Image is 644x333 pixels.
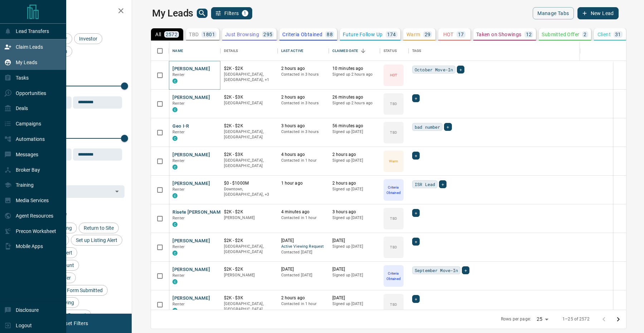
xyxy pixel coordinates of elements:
p: Signed up [DATE] [332,215,376,221]
button: Filters1 [211,7,252,19]
p: Contacted in 3 hours [281,129,325,135]
button: Geo I-R [172,123,189,130]
button: Sort [358,46,368,56]
p: $2K - $2K [224,209,274,215]
p: 3 hours ago [281,123,325,129]
p: Future Follow Up [343,32,382,37]
p: 3 hours ago [332,209,376,215]
span: Renter [172,101,185,106]
button: Go to next page [611,312,625,327]
p: Contacted in 3 hours [281,72,325,77]
p: 12 [526,32,532,37]
span: Renter [172,244,185,249]
p: 2572 [166,32,178,37]
button: [PERSON_NAME] [172,94,210,101]
button: [PERSON_NAME] [172,266,210,273]
p: HOT [443,32,454,37]
span: + [415,295,417,303]
p: HOT [390,72,397,78]
span: Renter [172,130,185,134]
p: $2K - $3K [224,94,274,100]
p: $2K - $2K [224,238,274,244]
button: [PERSON_NAME] [172,152,210,158]
p: $2K - $3K [224,152,274,158]
span: + [464,267,467,274]
div: Name [172,41,183,61]
div: + [439,180,447,188]
div: condos.ca [172,165,177,170]
span: Renter [172,72,185,77]
p: 17 [458,32,464,37]
div: + [412,295,420,303]
div: Return to Site [79,223,119,233]
p: [GEOGRAPHIC_DATA], [GEOGRAPHIC_DATA] [224,301,274,312]
p: Contacted in 1 hour [281,301,325,307]
span: ISR Lead [415,181,435,188]
span: + [441,181,444,188]
span: Renter [172,273,185,278]
p: 1801 [203,32,215,37]
div: + [412,238,420,246]
button: Reset Filters [54,317,93,329]
div: Set up Listing Alert [71,235,122,246]
p: 29 [425,32,431,37]
p: 1 hour ago [281,180,325,186]
div: + [412,209,420,217]
p: $2K - $2K [224,66,274,72]
p: Just Browsing [225,32,259,37]
p: [GEOGRAPHIC_DATA] [224,100,274,106]
div: + [457,66,464,73]
p: TBD [390,216,397,221]
div: Claimed Date [332,41,358,61]
span: Renter [172,187,185,192]
p: Contacted in 3 hours [281,100,325,106]
p: [GEOGRAPHIC_DATA], [GEOGRAPHIC_DATA] [224,244,274,255]
button: Manage Tabs [533,7,574,19]
p: TBD [390,244,397,250]
p: 174 [387,32,396,37]
div: + [412,152,420,160]
p: Signed up [DATE] [332,272,376,278]
p: 1–25 of 2572 [562,316,590,322]
p: 10 minutes ago [332,66,376,72]
span: + [447,123,449,130]
p: $0 - $1000M [224,180,274,186]
div: Investor [74,33,102,44]
div: condos.ca [172,193,177,198]
p: Criteria Obtained [384,185,403,195]
p: Signed up [DATE] [332,301,376,307]
h1: My Leads [152,8,193,19]
p: 2 hours ago [332,152,376,158]
div: condos.ca [172,279,177,284]
p: [GEOGRAPHIC_DATA], [GEOGRAPHIC_DATA] [224,129,274,140]
span: October Move-In [415,66,453,73]
p: Contacted in 1 hour [281,215,325,221]
span: Return to Site [81,225,116,231]
button: search button [197,9,208,18]
p: [DATE] [281,266,325,272]
p: $2K - $2K [224,123,274,129]
p: 31 [615,32,621,37]
div: condos.ca [172,136,177,141]
span: Renter [172,302,185,306]
h2: Filters [23,7,125,16]
button: [PERSON_NAME] [172,66,210,72]
span: September Move-In [415,267,458,274]
p: 2 [584,32,586,37]
span: + [415,209,417,217]
p: Criteria Obtained [282,32,322,37]
p: Contacted [DATE] [281,272,325,278]
p: 2 hours ago [332,180,376,186]
p: 2 hours ago [281,94,325,100]
div: Tags [409,41,614,61]
p: [DATE] [332,295,376,301]
span: 1 [243,11,248,16]
div: 25 [534,314,551,324]
p: 2 hours ago [281,295,325,301]
button: [PERSON_NAME] [172,180,210,187]
p: Taken on Showings [476,32,522,37]
div: Status [380,41,409,61]
div: + [462,266,469,274]
p: Signed up 2 hours ago [332,100,376,106]
p: TBD [390,101,397,106]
